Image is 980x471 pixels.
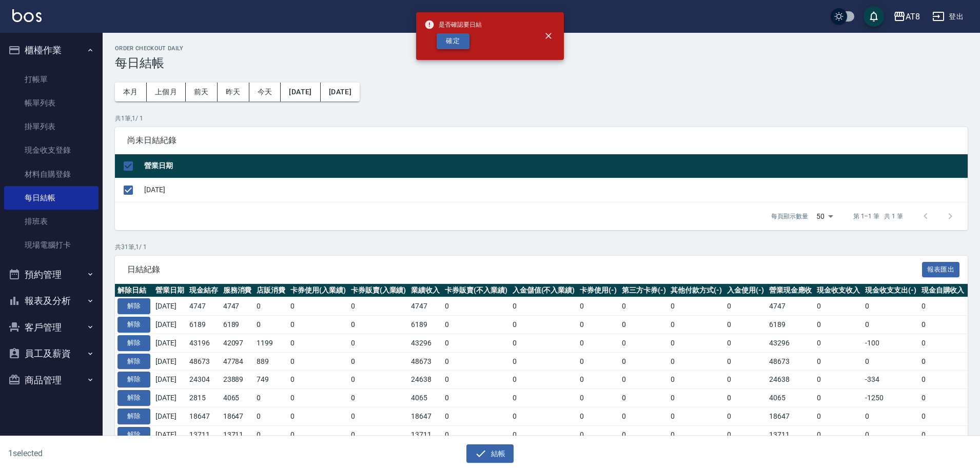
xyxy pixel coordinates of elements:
button: 解除 [117,298,150,314]
td: 0 [814,316,863,334]
td: 0 [619,334,669,352]
td: 0 [577,371,619,389]
button: [DATE] [281,83,320,101]
td: 48673 [767,352,815,371]
td: 24638 [408,371,442,389]
td: 24304 [187,371,221,389]
td: 0 [348,407,409,425]
a: 掛單列表 [4,115,99,138]
td: 6189 [187,316,221,334]
th: 入金使用(-) [724,284,767,297]
td: 0 [724,407,767,425]
button: 員工及薪資 [4,340,99,367]
td: 0 [288,316,348,334]
td: 0 [348,389,409,407]
td: 0 [668,425,724,444]
button: 商品管理 [4,367,99,394]
div: 50 [812,202,837,230]
td: 0 [577,316,619,334]
td: 0 [668,352,724,371]
td: 0 [919,407,967,425]
td: 0 [814,425,863,444]
td: 0 [348,371,409,389]
button: 報表及分析 [4,288,99,314]
td: 0 [510,371,578,389]
td: 0 [724,425,767,444]
span: 尚未日結紀錄 [127,135,955,146]
td: 4747 [187,297,221,316]
td: 0 [724,297,767,316]
button: 解除 [117,390,150,406]
td: 0 [619,297,669,316]
h6: 1 selected [8,447,243,460]
td: 4747 [221,297,254,316]
a: 排班表 [4,210,99,233]
td: 0 [577,334,619,352]
td: 0 [288,407,348,425]
td: 0 [577,389,619,407]
td: 0 [863,425,919,444]
td: 0 [814,334,863,352]
td: 0 [724,334,767,352]
td: 1199 [254,334,288,352]
a: 每日結帳 [4,186,99,210]
span: 是否確認要日結 [424,19,482,30]
a: 現場電腦打卡 [4,233,99,257]
td: 0 [510,334,578,352]
td: 0 [254,297,288,316]
td: 0 [442,407,510,425]
td: [DATE] [153,389,187,407]
td: 0 [919,297,967,316]
td: 18647 [221,407,254,425]
td: 0 [668,297,724,316]
th: 營業現金應收 [767,284,815,297]
td: 0 [288,334,348,352]
td: -334 [863,371,919,389]
td: 0 [814,389,863,407]
td: 0 [510,407,578,425]
td: [DATE] [153,407,187,425]
td: 0 [919,352,967,371]
button: 解除 [117,354,150,370]
td: 749 [254,371,288,389]
th: 卡券販賣(不入業績) [442,284,510,297]
td: 0 [442,316,510,334]
td: [DATE] [153,297,187,316]
h3: 每日結帳 [115,56,968,70]
p: 共 1 筆, 1 / 1 [115,114,968,123]
td: 0 [510,297,578,316]
td: 0 [724,371,767,389]
td: 0 [668,316,724,334]
td: 6189 [767,316,815,334]
th: 第三方卡券(-) [619,284,669,297]
td: 0 [863,407,919,425]
td: 18647 [767,407,815,425]
td: 47784 [221,352,254,371]
td: 0 [288,297,348,316]
td: 48673 [187,352,221,371]
td: 0 [863,316,919,334]
a: 現金收支登錄 [4,138,99,162]
td: 13711 [221,425,254,444]
th: 服務消費 [221,284,254,297]
td: 0 [619,389,669,407]
td: 0 [668,407,724,425]
td: 0 [619,352,669,371]
div: AT8 [906,10,920,23]
th: 現金結存 [187,284,221,297]
td: 0 [814,371,863,389]
td: 0 [619,371,669,389]
button: 解除 [117,372,150,387]
th: 卡券使用(入業績) [288,284,348,297]
td: 48673 [408,352,442,371]
td: 24638 [767,371,815,389]
td: 0 [863,297,919,316]
p: 共 31 筆, 1 / 1 [115,242,968,252]
button: 解除 [117,427,150,443]
td: 0 [619,316,669,334]
button: 前天 [186,83,218,101]
td: 13711 [408,425,442,444]
td: 0 [348,316,409,334]
button: [DATE] [321,83,360,101]
td: 0 [919,316,967,334]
